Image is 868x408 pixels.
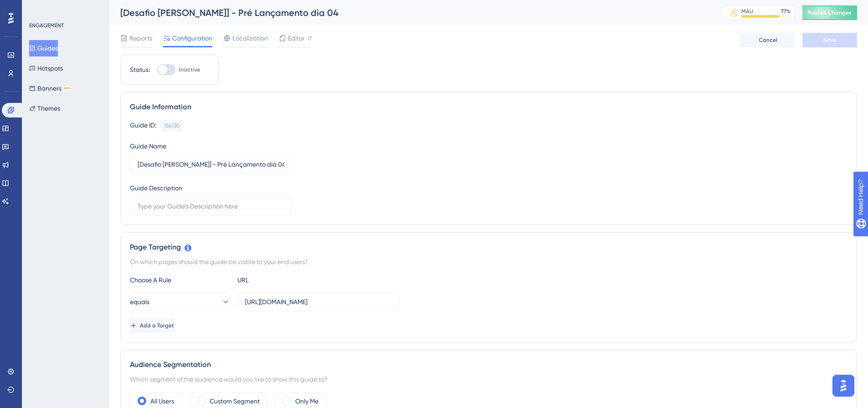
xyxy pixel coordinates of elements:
[130,120,156,132] div: Guide ID:
[130,374,847,385] div: Which segment of the audience would you like to show this guide to?
[29,60,63,76] button: Hotspots
[138,159,284,169] input: Type your Guide’s Name here
[21,2,57,13] span: Need Help?
[830,372,857,399] iframe: UserGuiding AI Assistant Launcher
[130,275,230,286] div: Choose A Rule
[29,80,72,97] button: BannersBETA
[63,86,72,91] div: BETA
[210,396,260,407] label: Custom Segment
[802,5,857,20] button: Publish Changes
[759,36,777,44] span: Cancel
[172,33,212,44] span: Configuration
[129,33,152,44] span: Reports
[130,256,847,267] div: On which pages should the guide be visible to your end users?
[120,6,699,19] div: [Desafio [PERSON_NAME]] - Pré Lançamento dia 04
[179,66,200,73] span: Inactive
[130,318,174,333] button: Add a Target
[823,36,836,44] span: Save
[245,297,392,307] input: yourwebsite.com/path
[140,322,174,329] span: Add a Target
[781,8,791,15] div: 77 %
[130,64,150,75] div: Status:
[130,296,149,307] span: equals
[232,33,268,44] span: Localization
[130,293,230,311] button: equals
[130,141,166,152] div: Guide Name
[130,242,847,253] div: Page Targeting
[740,33,795,47] button: Cancel
[29,100,60,117] button: Themes
[802,33,857,47] button: Save
[130,102,847,112] div: Guide Information
[150,396,174,407] label: All Users
[138,201,284,211] input: Type your Guide’s Description here
[741,8,753,15] div: MAU
[130,183,182,194] div: Guide Description
[295,396,318,407] label: Only Me
[29,40,58,56] button: Guides
[29,22,64,29] div: ENGAGEMENT
[164,122,180,129] div: 154130
[130,359,847,370] div: Audience Segmentation
[808,9,852,16] span: Publish Changes
[237,275,338,286] div: URL
[288,33,305,44] span: Editor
